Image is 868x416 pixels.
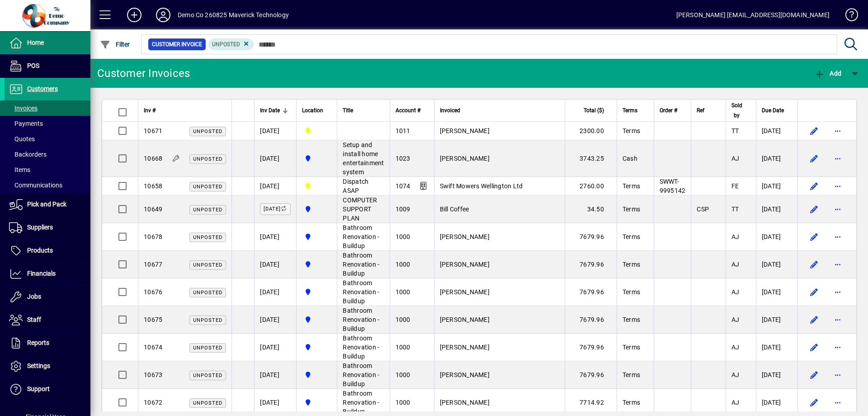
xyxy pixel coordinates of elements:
span: [PERSON_NAME] [440,261,490,268]
span: COMPUTER SUPPORT PLAN [343,196,377,222]
td: [DATE] [254,122,296,140]
span: Home [27,39,44,46]
a: Home [5,32,90,54]
td: [DATE] [756,334,797,361]
span: Unposted [193,317,222,323]
span: Terms [623,371,640,378]
div: Inv # [144,105,226,115]
button: More options [830,124,845,138]
span: 1000 [396,288,410,296]
button: More options [830,179,845,193]
td: [DATE] [254,334,296,361]
td: [DATE] [254,361,296,389]
td: [DATE] [756,196,797,223]
span: Settings [27,362,50,369]
span: 1009 [396,206,410,213]
a: Settings [5,355,90,378]
span: 1011 [396,127,410,134]
span: Unposted [193,373,222,378]
span: Sold by [731,100,742,120]
span: Auckland [302,342,331,352]
button: Edit [807,368,821,382]
span: Dispatch ASAP [343,178,368,194]
td: [DATE] [756,278,797,306]
span: Products [27,247,53,254]
span: Filter [100,41,130,48]
span: AJ [731,155,740,162]
span: 10677 [144,261,162,268]
div: [PERSON_NAME] [EMAIL_ADDRESS][DOMAIN_NAME] [676,8,830,22]
span: AJ [731,371,740,378]
td: [DATE] [254,306,296,334]
span: Support [27,385,50,392]
div: Title [343,105,384,115]
span: Suppliers [27,224,53,231]
button: Edit [807,285,821,299]
div: Invoiced [440,105,560,115]
span: 10674 [144,344,162,351]
span: Due Date [762,105,784,115]
span: [PERSON_NAME] [440,127,490,134]
span: Staff [27,316,41,323]
div: Due Date [762,105,792,115]
span: [PERSON_NAME] [440,371,490,378]
span: Terms [623,261,640,268]
td: [DATE] [756,251,797,278]
span: [PERSON_NAME] [440,344,490,351]
span: Invoiced [440,105,460,115]
span: TT [731,127,739,134]
span: [PERSON_NAME] [440,233,490,240]
span: [PERSON_NAME] [440,316,490,323]
span: [PERSON_NAME] [440,399,490,406]
td: [DATE] [254,278,296,306]
span: 1000 [396,261,410,268]
button: Edit [807,312,821,327]
a: Quotes [5,131,90,147]
span: Auckland [302,315,331,325]
td: 7679.96 [565,361,617,389]
a: Knowledge Base [839,2,857,31]
td: [DATE] [756,140,797,177]
span: Wellington [302,126,331,136]
button: Edit [807,340,821,354]
span: 1000 [396,344,410,351]
td: 7679.96 [565,306,617,334]
span: Add [814,70,841,77]
button: More options [830,368,845,382]
span: Unposted [193,262,222,268]
span: Unposted [193,234,222,240]
td: [DATE] [254,177,296,196]
span: Customer Invoice [152,40,202,49]
button: Add [812,65,844,81]
span: Invoices [9,105,38,112]
td: [DATE] [254,223,296,251]
span: Location [302,105,323,115]
span: Reports [27,339,49,346]
span: Terms [623,288,640,296]
button: More options [830,395,845,410]
button: More options [830,340,845,354]
span: Bathroom Renovation - Buildup [343,390,379,415]
span: Bathroom Renovation - Buildup [343,279,379,305]
div: Order # [660,105,686,115]
td: [DATE] [756,223,797,251]
span: FE [731,182,739,190]
label: [DATE] [260,203,291,215]
div: Demo Co 260825 Maverick Technology [178,8,289,22]
span: Auckland [302,232,331,242]
button: Profile [149,7,178,23]
span: Cash [623,155,637,162]
span: Terms [623,206,640,213]
span: 10676 [144,288,162,296]
a: Financials [5,263,90,285]
span: Terms [623,233,640,240]
div: Customer Invoices [97,66,190,81]
button: More options [830,312,845,327]
span: SWWT-9995142 [660,178,686,194]
span: Total ($) [584,105,604,115]
span: 1000 [396,316,410,323]
a: Items [5,162,90,177]
span: Inv # [144,105,156,115]
span: Unposted [193,400,222,406]
span: AJ [731,261,740,268]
